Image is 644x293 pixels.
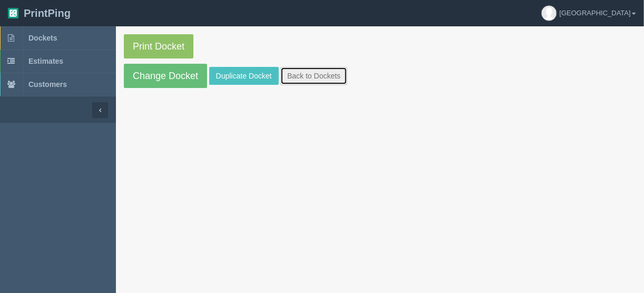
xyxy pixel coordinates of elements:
a: Duplicate Docket [209,67,279,85]
a: Back to Dockets [280,67,347,85]
a: Print Docket [124,34,193,58]
span: Estimates [28,57,63,65]
img: avatar_default-7531ab5dedf162e01f1e0bb0964e6a185e93c5c22dfe317fb01d7f8cd2b1632c.jpg [542,6,557,21]
span: Dockets [28,34,57,42]
a: Change Docket [124,64,207,88]
span: Customers [28,80,67,89]
img: logo-3e63b451c926e2ac314895c53de4908e5d424f24456219fb08d385ab2e579770.png [8,8,18,18]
